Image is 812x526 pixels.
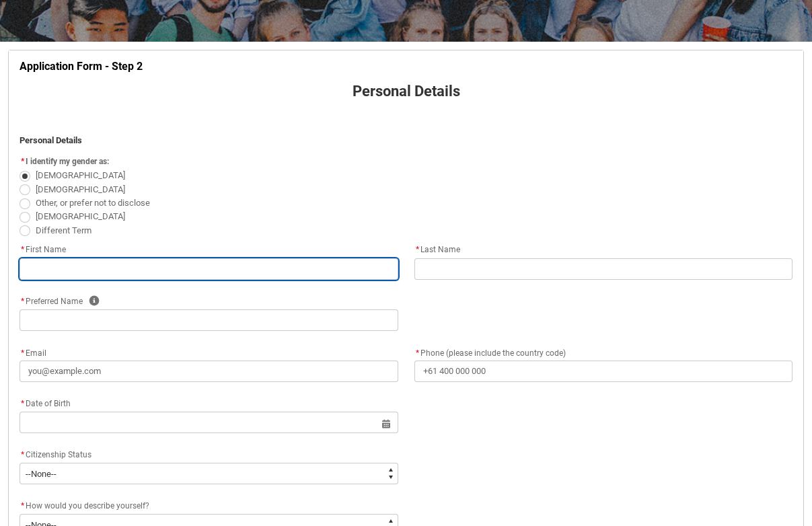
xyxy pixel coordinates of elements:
[21,245,24,254] abbr: required
[36,198,150,208] span: Other, or prefer not to disclose
[20,344,52,359] label: Email
[20,399,71,408] span: Date of Birth
[20,297,83,306] span: Preferred Name
[21,297,24,306] abbr: required
[20,135,82,145] strong: Personal Details
[36,225,91,235] span: Different Term
[36,211,125,221] span: [DEMOGRAPHIC_DATA]
[414,344,571,359] label: Phone (please include the country code)
[414,361,793,382] input: +61 400 000 000
[21,399,24,408] abbr: required
[416,245,419,254] abbr: required
[36,170,125,180] span: [DEMOGRAPHIC_DATA]
[36,184,125,194] span: [DEMOGRAPHIC_DATA]
[21,501,24,511] abbr: required
[26,450,91,459] span: Citizenship Status
[20,60,143,73] strong: Application Form - Step 2
[414,245,460,254] span: Last Name
[20,245,66,254] span: First Name
[21,157,24,166] abbr: required
[21,348,24,358] abbr: required
[416,348,419,358] abbr: required
[26,157,109,166] span: I identify my gender as:
[353,83,460,100] strong: Personal Details
[26,501,149,511] span: How would you describe yourself?
[21,450,24,459] abbr: required
[20,361,398,382] input: you@example.com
